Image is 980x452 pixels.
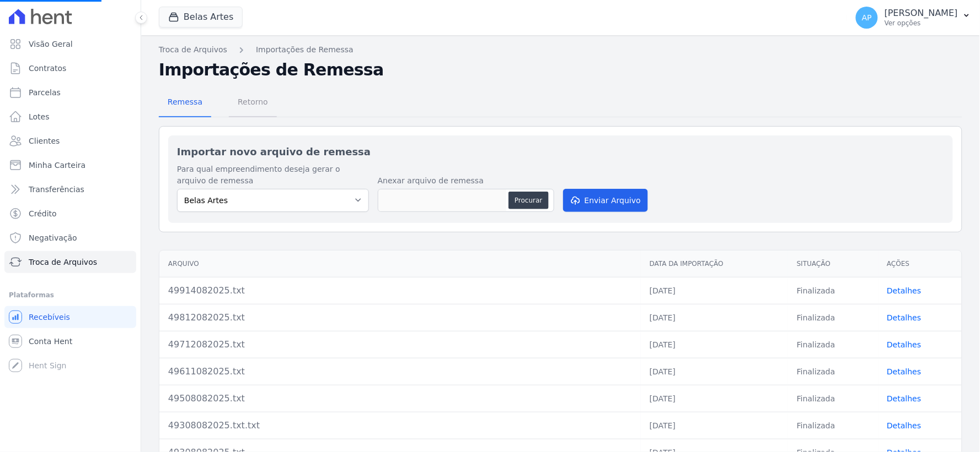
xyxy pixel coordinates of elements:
span: Visão Geral [29,39,73,50]
span: Negativação [29,232,77,243]
a: Importações de Remessa [256,44,354,56]
span: Retorno [231,91,275,113]
td: Finalizada [788,385,878,412]
button: Procurar [508,192,548,209]
h2: Importações de Remessa [159,60,962,80]
a: Recebíveis [4,306,136,328]
td: Finalizada [788,358,878,385]
a: Clientes [4,130,136,152]
div: 49812082025.txt [168,311,632,324]
th: Ações [879,250,962,277]
a: Visão Geral [4,33,136,55]
a: Detalhes [887,286,922,295]
span: AP [862,14,872,21]
td: Finalizada [788,412,878,439]
a: Detalhes [887,340,922,349]
td: [DATE] [641,277,788,304]
a: Lotes [4,106,136,128]
a: Detalhes [887,313,922,322]
span: Crédito [29,208,57,219]
a: Retorno [229,89,277,117]
div: 49611082025.txt [168,365,632,378]
p: [PERSON_NAME] [885,8,958,19]
a: Minha Carteira [4,154,136,176]
td: [DATE] [641,304,788,331]
a: Detalhes [887,421,922,430]
td: Finalizada [788,304,878,331]
div: 49508082025.txt [168,392,632,405]
h2: Importar novo arquivo de remessa [177,144,944,159]
label: Anexar arquivo de remessa [378,175,554,187]
a: Crédito [4,203,136,225]
a: Negativação [4,227,136,249]
th: Arquivo [159,250,641,277]
a: Troca de Arquivos [159,44,227,56]
span: Conta Hent [29,336,72,347]
div: Plataformas [9,288,132,302]
td: [DATE] [641,412,788,439]
span: Parcelas [29,87,61,98]
nav: Breadcrumb [159,44,962,56]
a: Detalhes [887,367,922,376]
span: Remessa [161,91,209,113]
td: Finalizada [788,331,878,358]
span: Transferências [29,184,84,195]
a: Troca de Arquivos [4,251,136,273]
a: Remessa [159,89,211,117]
span: Lotes [29,111,50,122]
a: Transferências [4,178,136,200]
button: Belas Artes [159,7,243,28]
div: 49914082025.txt [168,284,632,297]
a: Conta Hent [4,330,136,352]
span: Recebíveis [29,312,70,323]
a: Parcelas [4,81,136,104]
span: Contratos [29,63,66,74]
th: Situação [788,250,878,277]
label: Para qual empreendimento deseja gerar o arquivo de remessa [177,164,369,187]
span: Clientes [29,135,60,146]
th: Data da Importação [641,250,788,277]
a: Detalhes [887,394,922,403]
td: [DATE] [641,358,788,385]
button: AP [PERSON_NAME] Ver opções [847,2,980,33]
button: Enviar Arquivo [563,189,648,212]
td: [DATE] [641,385,788,412]
td: Finalizada [788,277,878,304]
td: [DATE] [641,331,788,358]
p: Ver opções [885,19,958,28]
div: 49712082025.txt [168,338,632,351]
div: 49308082025.txt.txt [168,419,632,432]
span: Troca de Arquivos [29,257,97,268]
span: Minha Carteira [29,160,85,171]
a: Contratos [4,57,136,79]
